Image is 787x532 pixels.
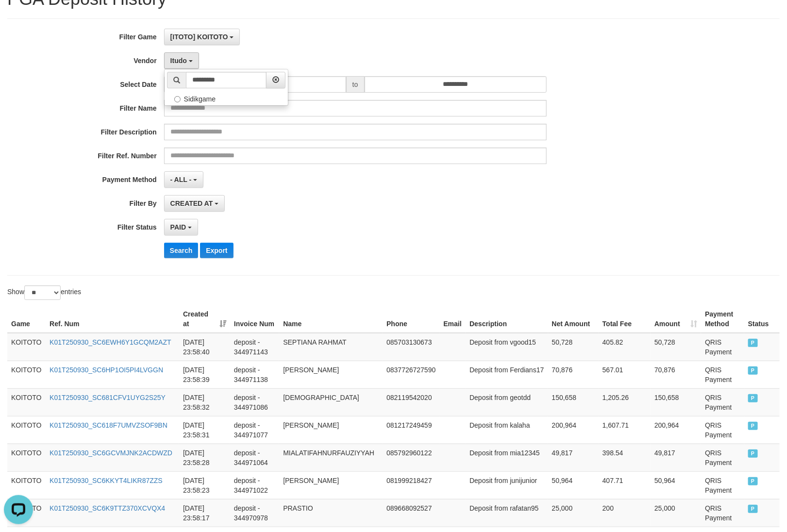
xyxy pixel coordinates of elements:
button: - ALL - [164,171,203,188]
span: to [346,76,365,93]
td: Deposit from kalaha [466,416,548,444]
span: [ITOTO] KOITOTO [170,33,228,41]
td: [DATE] 23:58:17 [179,499,230,527]
a: K01T250930_SC6EWH6Y1GCQM2AZT [50,338,171,346]
td: 567.01 [599,361,651,388]
td: KOITOTO [7,333,46,361]
td: 50,964 [651,471,701,499]
td: Deposit from junijunior [466,471,548,499]
span: Itudo [170,57,187,65]
td: Deposit from vgood15 [466,333,548,361]
td: QRIS Payment [701,471,744,499]
td: 200,964 [651,416,701,444]
label: Show entries [7,285,81,300]
td: 70,876 [548,361,599,388]
td: 1,205.26 [599,388,651,416]
td: 70,876 [651,361,701,388]
td: PRASTIO [279,499,383,527]
td: QRIS Payment [701,333,744,361]
td: QRIS Payment [701,388,744,416]
button: Open LiveChat chat widget [4,4,33,33]
td: 085792960122 [383,444,439,471]
th: Invoice Num [230,305,279,333]
td: KOITOTO [7,471,46,499]
td: 25,000 [651,499,701,527]
span: PAID [748,366,758,375]
span: PAID [748,394,758,402]
td: deposit - 344971086 [230,388,279,416]
td: [DEMOGRAPHIC_DATA] [279,388,383,416]
td: [PERSON_NAME] [279,416,383,444]
td: 082119542020 [383,388,439,416]
td: [DATE] 23:58:31 [179,416,230,444]
th: Net Amount [548,305,599,333]
td: 1,607.71 [599,416,651,444]
td: deposit - 344971022 [230,471,279,499]
button: PAID [164,219,198,235]
td: QRIS Payment [701,361,744,388]
td: [PERSON_NAME] [279,361,383,388]
td: QRIS Payment [701,444,744,471]
td: 200,964 [548,416,599,444]
td: [DATE] 23:58:32 [179,388,230,416]
td: 081217249459 [383,416,439,444]
th: Payment Method [701,305,744,333]
td: KOITOTO [7,416,46,444]
td: QRIS Payment [701,416,744,444]
span: CREATED AT [170,199,213,207]
td: KOITOTO [7,361,46,388]
span: PAID [748,449,758,458]
button: Itudo [164,52,199,69]
td: 150,658 [651,388,701,416]
td: 081999218427 [383,471,439,499]
button: Export [200,243,233,258]
td: 49,817 [651,444,701,471]
td: 089668092527 [383,499,439,527]
td: 085703130673 [383,333,439,361]
td: 50,964 [548,471,599,499]
label: Sidikgame [165,91,288,105]
td: Deposit from geotdd [466,388,548,416]
td: 150,658 [548,388,599,416]
td: [DATE] 23:58:40 [179,333,230,361]
td: [PERSON_NAME] [279,471,383,499]
th: Email [440,305,466,333]
th: Game [7,305,46,333]
th: Total Fee [599,305,651,333]
span: PAID [170,223,186,231]
td: 405.82 [599,333,651,361]
td: Deposit from mia12345 [466,444,548,471]
th: Amount: activate to sort column ascending [651,305,701,333]
td: SEPTIANA RAHMAT [279,333,383,361]
span: PAID [748,477,758,485]
button: CREATED AT [164,195,225,212]
td: 0837726727590 [383,361,439,388]
th: Created at: activate to sort column ascending [179,305,230,333]
td: deposit - 344971077 [230,416,279,444]
td: 50,728 [651,333,701,361]
td: deposit - 344971064 [230,444,279,471]
a: K01T250930_SC6GCVMJNK2ACDWZD [50,449,172,457]
span: - ALL - [170,176,192,183]
td: KOITOTO [7,388,46,416]
td: QRIS Payment [701,499,744,527]
select: Showentries [24,285,61,300]
td: 398.54 [599,444,651,471]
td: MIALATIFAHNURFAUZIYYAH [279,444,383,471]
span: PAID [748,505,758,513]
button: Search [164,243,199,258]
td: Deposit from Ferdians17 [466,361,548,388]
a: K01T250930_SC6HP1OI5PI4LVGGN [50,366,163,374]
td: 200 [599,499,651,527]
td: Deposit from rafatan95 [466,499,548,527]
td: 407.71 [599,471,651,499]
td: [DATE] 23:58:23 [179,471,230,499]
a: K01T250930_SC681CFV1UYG2S25Y [50,394,166,401]
td: [DATE] 23:58:39 [179,361,230,388]
span: PAID [748,339,758,347]
a: K01T250930_SC6KKYT4LIKR87ZZS [50,477,163,484]
th: Name [279,305,383,333]
span: PAID [748,422,758,430]
th: Ref. Num [46,305,179,333]
th: Description [466,305,548,333]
